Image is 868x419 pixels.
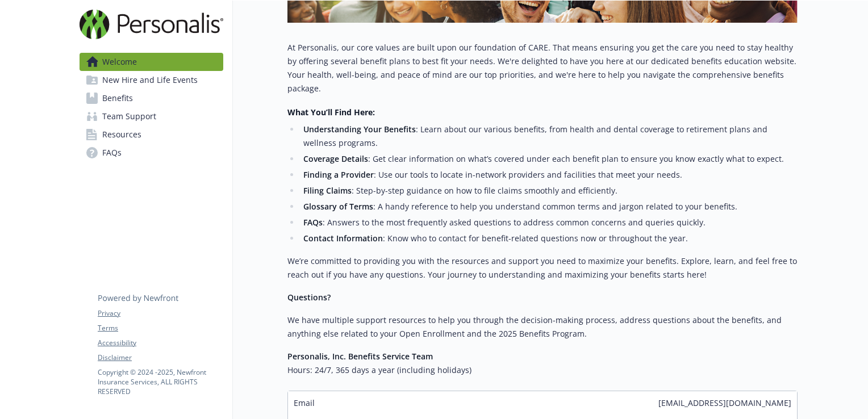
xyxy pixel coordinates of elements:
[303,201,373,212] strong: Glossary of Terms
[303,169,374,180] strong: Finding a Provider
[80,89,223,107] a: Benefits
[102,144,122,162] span: FAQs
[102,71,198,89] span: New Hire and Life Events
[300,200,798,213] li: : A handy reference to help you understand common terms and jargon related to your benefits.
[287,41,798,95] p: At Personalis, our core values are built upon our foundation of CARE. That means ensuring you get...
[300,216,798,229] li: : Answers to the most frequently asked questions to address common concerns and queries quickly.
[98,323,223,333] a: Terms
[287,292,331,303] strong: Questions?
[80,107,223,125] a: Team Support
[102,89,133,107] span: Benefits
[80,125,223,144] a: Resources
[287,107,375,118] strong: What You’ll Find Here:
[98,367,223,396] p: Copyright © 2024 - 2025 , Newfront Insurance Services, ALL RIGHTS RESERVED
[294,397,315,409] span: Email
[287,351,433,362] strong: Personalis, Inc. Benefits Service Team
[287,363,798,377] h6: Hours: 24/7, 365 days a year (including holidays)​
[300,232,798,245] li: : Know who to contact for benefit-related questions now or throughout the year.
[303,217,323,228] strong: FAQs
[98,338,223,348] a: Accessibility
[98,353,223,363] a: Disclaimer
[287,254,798,282] p: We’re committed to providing you with the resources and support you need to maximize your benefit...
[300,152,798,166] li: : Get clear information on what’s covered under each benefit plan to ensure you know exactly what...
[658,397,791,409] span: [EMAIL_ADDRESS][DOMAIN_NAME]
[287,313,798,341] p: We have multiple support resources to help you through the decision-making process, address quest...
[300,123,798,150] li: : Learn about our various benefits, from health and dental coverage to retirement plans and welln...
[98,308,223,319] a: Privacy
[102,53,137,71] span: Welcome
[80,144,223,162] a: FAQs
[102,125,141,144] span: Resources
[303,153,368,164] strong: Coverage Details
[80,71,223,89] a: New Hire and Life Events
[303,185,352,196] strong: Filing Claims
[80,53,223,71] a: Welcome
[303,233,383,244] strong: Contact Information
[102,107,156,125] span: Team Support
[300,184,798,198] li: : Step-by-step guidance on how to file claims smoothly and efficiently.
[300,168,798,182] li: : Use our tools to locate in-network providers and facilities that meet your needs.
[303,124,416,135] strong: Understanding Your Benefits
